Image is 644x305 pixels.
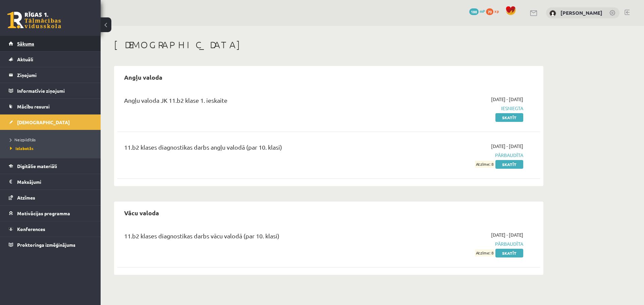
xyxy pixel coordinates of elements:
img: Markuss Orlovs [549,10,556,17]
span: [DATE] - [DATE] [491,231,523,238]
a: Izlabotās [10,145,94,151]
a: Mācību resursi [9,99,92,114]
a: Skatīt [495,113,523,122]
a: Sākums [9,36,92,51]
a: Skatīt [495,160,523,169]
legend: Ziņojumi [17,67,92,83]
h2: Angļu valoda [117,69,169,85]
legend: Maksājumi [17,174,92,189]
span: [DATE] - [DATE] [491,96,523,103]
span: xp [494,8,499,14]
a: Maksājumi [9,174,92,189]
span: 70 [486,8,493,15]
a: [DEMOGRAPHIC_DATA] [9,115,92,130]
span: [DATE] - [DATE] [491,143,523,150]
a: Ziņojumi [9,67,92,83]
span: Aktuāli [17,56,33,62]
span: Sākums [17,41,34,47]
h2: Vācu valoda [117,205,166,221]
div: 11.b2 klases diagnostikas darbs angļu valodā (par 10. klasi) [124,143,387,155]
span: [DEMOGRAPHIC_DATA] [17,119,70,125]
a: Konferences [9,221,92,237]
a: Digitālie materiāli [9,158,92,174]
a: Neizpildītās [10,137,94,143]
a: 188 mP [469,8,485,14]
div: Angļu valoda JK 11.b2 klase 1. ieskaite [124,96,387,108]
a: Proktoringa izmēģinājums [9,237,92,252]
span: mP [480,8,485,14]
h1: [DEMOGRAPHIC_DATA] [114,39,543,51]
span: Konferences [17,226,45,232]
a: 70 xp [486,8,502,14]
a: Aktuāli [9,52,92,67]
a: Informatīvie ziņojumi [9,83,92,98]
span: Motivācijas programma [17,210,70,216]
a: Rīgas 1. Tālmācības vidusskola [7,12,61,28]
span: Atzīmes [17,195,35,201]
span: Neizpildītās [10,137,36,142]
span: Izlabotās [10,146,34,151]
div: 11.b2 klases diagnostikas darbs vācu valodā (par 10. klasi) [124,231,387,244]
a: Atzīmes [9,190,92,205]
span: Mācību resursi [17,103,50,109]
span: Pārbaudīta [397,240,523,247]
span: Proktoringa izmēģinājums [17,242,75,248]
span: Atzīme: 8 [475,249,494,256]
a: [PERSON_NAME] [560,9,602,16]
span: Digitālie materiāli [17,163,57,169]
span: Atzīme: 8 [475,161,494,168]
a: Motivācijas programma [9,206,92,221]
legend: Informatīvie ziņojumi [17,83,92,98]
span: Pārbaudīta [397,152,523,159]
span: 188 [469,8,479,15]
span: Iesniegta [397,105,523,112]
a: Skatīt [495,249,523,257]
